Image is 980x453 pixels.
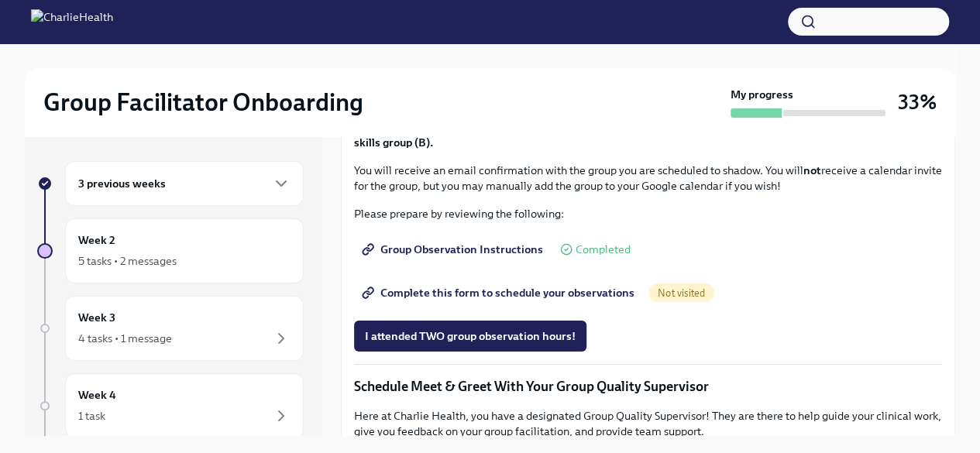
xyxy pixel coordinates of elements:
[78,253,177,269] div: 5 tasks • 2 messages
[37,373,304,438] a: Week 41 task
[354,234,554,265] a: Group Observation Instructions
[365,242,543,257] span: Group Observation Instructions
[576,244,631,256] span: Completed
[365,285,634,300] span: Complete this form to schedule your observations
[78,232,115,249] h6: Week 2
[803,163,821,177] strong: not
[648,287,714,299] span: Not visited
[37,296,304,361] a: Week 34 tasks • 1 message
[354,321,586,352] button: I attended TWO group observation hours!
[354,408,942,439] p: Here at Charlie Health, you have a designated Group Quality Supervisor! They are there to help gu...
[354,277,645,308] a: Complete this form to schedule your observations
[354,163,942,194] p: You will receive an email confirmation with the group you are scheduled to shadow. You will recei...
[37,218,304,283] a: Week 25 tasks • 2 messages
[78,386,116,403] h6: Week 4
[78,408,105,424] div: 1 task
[31,9,113,34] img: CharlieHealth
[898,88,937,116] h3: 33%
[354,206,942,221] p: Please prepare by reviewing the following:
[43,87,363,118] h2: Group Facilitator Onboarding
[365,328,576,344] span: I attended TWO group observation hours!
[78,175,166,192] h6: 3 previous weeks
[731,87,793,102] strong: My progress
[354,377,942,396] p: Schedule Meet & Greet With Your Group Quality Supervisor
[78,309,115,326] h6: Week 3
[65,161,304,206] div: 3 previous weeks
[78,331,172,346] div: 4 tasks • 1 message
